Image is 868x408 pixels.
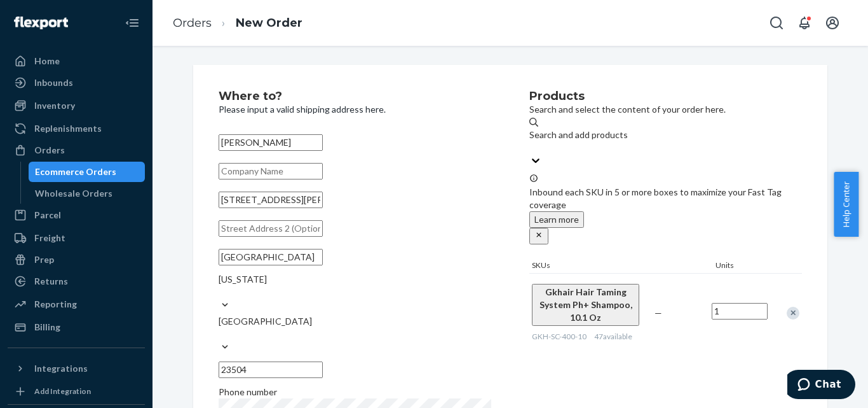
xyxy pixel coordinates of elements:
button: Integrations [8,358,145,379]
button: Gkhair Hair Taming System Ph+ Shampoo, 10.1 Oz [532,284,639,326]
a: Inventory [8,95,145,116]
span: GKH-SC-400-10 [532,332,587,341]
a: Freight [8,228,145,248]
h2: Products [529,90,802,103]
div: Returns [34,275,68,288]
div: Inventory [34,99,75,112]
iframe: Opens a widget where you can chat to one of our agents [787,370,855,402]
div: [US_STATE] [219,273,491,286]
a: Prep [8,250,145,270]
button: Open notifications [792,10,817,36]
input: First & Last Name [219,134,323,151]
input: City [219,249,323,265]
ol: breadcrumbs [163,4,313,42]
span: Phone number [219,386,277,397]
a: Orders [8,140,145,160]
a: Ecommerce Orders [29,162,146,182]
a: Replenishments [8,118,145,139]
input: Street Address 2 (Optional) [219,220,323,237]
button: Close Navigation [119,10,145,36]
div: Units [713,260,770,273]
a: Add Integration [8,384,145,399]
a: Wholesale Orders [29,183,146,204]
input: [US_STATE] [219,286,220,299]
div: Replenishments [34,122,102,135]
input: Company Name [219,163,323,179]
a: New Order [236,16,302,30]
p: Please input a valid shipping address here. [219,103,491,116]
input: Quantity [712,303,768,320]
p: Search and select the content of your order here. [529,103,802,116]
span: — [654,307,662,318]
div: Prep [34,253,54,266]
div: Home [34,55,60,67]
span: 47 available [594,332,632,341]
a: Billing [8,317,145,337]
input: [GEOGRAPHIC_DATA] [219,328,220,341]
a: Orders [173,16,212,30]
button: Help Center [834,172,858,237]
div: Billing [34,321,60,334]
input: Street Address [219,192,323,208]
img: Flexport logo [14,17,68,29]
a: Returns [8,271,145,292]
div: Ecommerce Orders [35,165,116,178]
div: Freight [34,232,65,244]
div: Integrations [34,362,88,375]
div: Search and add products [529,129,802,141]
h2: Where to? [219,90,491,103]
div: [GEOGRAPHIC_DATA] [219,315,491,328]
div: Inbound each SKU in 5 or more boxes to maximize your Fast Tag coverage [529,173,802,244]
a: Parcel [8,205,145,225]
a: Reporting [8,294,145,314]
button: Open account menu [820,10,845,36]
div: Inbounds [34,76,73,89]
div: Reporting [34,298,77,311]
div: Remove Item [787,307,799,320]
a: Inbounds [8,73,145,93]
div: Orders [34,144,65,157]
div: Add Integration [34,386,91,397]
div: Parcel [34,209,61,222]
div: SKUs [529,260,713,273]
input: ZIP Code [219,362,323,378]
button: Open Search Box [764,10,789,36]
span: Gkhair Hair Taming System Ph+ Shampoo, 10.1 Oz [539,286,632,323]
button: close [529,228,548,244]
button: Learn more [529,211,584,228]
a: Home [8,51,145,71]
div: Wholesale Orders [35,187,112,200]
